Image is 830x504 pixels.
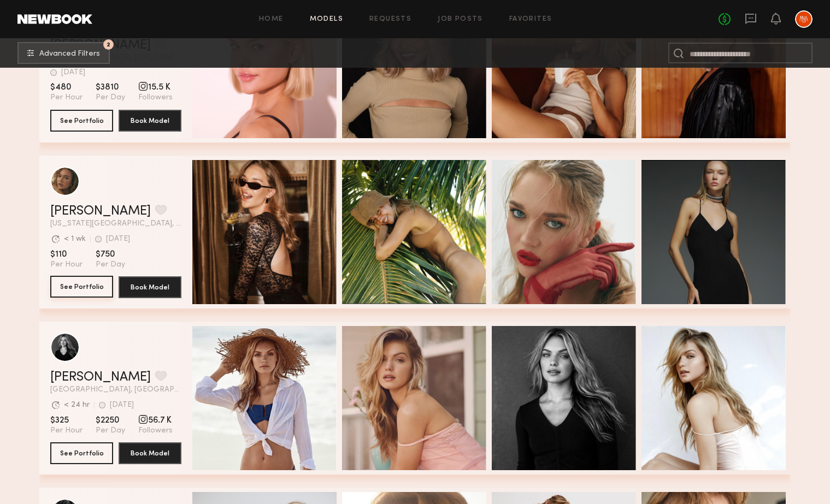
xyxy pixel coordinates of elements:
span: Advanced Filters [39,50,100,58]
button: Book Model [119,276,181,298]
a: Home [259,16,284,23]
div: < 1 wk [64,235,86,243]
span: 2 [107,42,110,47]
button: See Portfolio [50,110,113,132]
span: Per Day [96,426,125,436]
span: Followers [138,426,173,436]
span: Per Hour [50,93,83,103]
div: [DATE] [110,401,134,409]
span: 15.5 K [138,82,173,93]
a: Models [310,16,343,23]
a: [PERSON_NAME] [50,205,151,218]
a: Requests [369,16,411,23]
span: $2250 [96,415,125,426]
div: < 24 hr [64,401,90,409]
span: Followers [138,93,173,103]
span: 56.7 K [138,415,173,426]
a: Job Posts [438,16,483,23]
span: Per Hour [50,260,83,270]
span: $480 [50,82,83,93]
span: $750 [96,249,125,260]
span: $110 [50,249,83,260]
span: $3810 [96,82,125,93]
span: Per Day [96,93,125,103]
button: Book Model [119,110,181,132]
span: [US_STATE][GEOGRAPHIC_DATA], [GEOGRAPHIC_DATA] [50,220,181,228]
div: [DATE] [106,235,130,243]
button: See Portfolio [50,442,113,464]
button: Book Model [119,442,181,464]
span: $325 [50,415,83,426]
div: [DATE] [61,69,85,76]
button: 2Advanced Filters [17,42,110,64]
span: Per Day [96,260,125,270]
a: Favorites [509,16,552,23]
span: [GEOGRAPHIC_DATA], [GEOGRAPHIC_DATA] [50,386,181,394]
a: [PERSON_NAME] [50,371,151,384]
a: See Portfolio [50,276,113,298]
button: See Portfolio [50,276,113,298]
span: Per Hour [50,426,83,436]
